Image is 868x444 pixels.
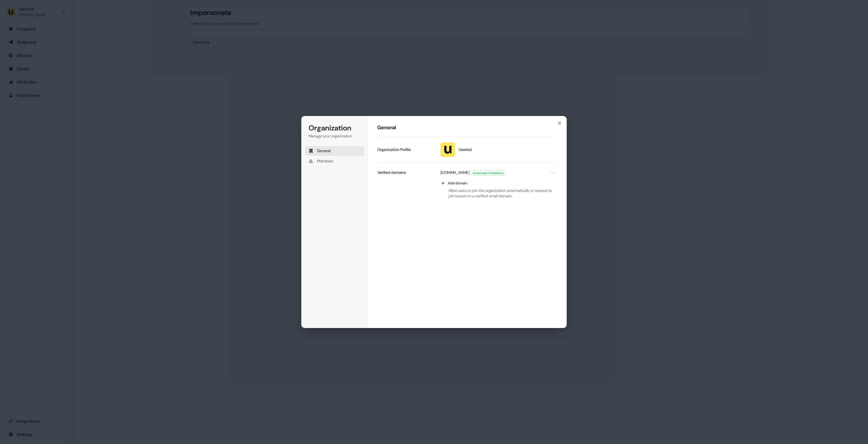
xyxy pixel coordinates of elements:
[441,142,455,157] img: Userled
[377,147,411,152] p: Organization Profile
[377,170,406,175] p: Verified domains
[438,188,557,199] p: Allow users to join the organization automatically or request to join based on a verified email d...
[317,148,331,154] span: General
[309,133,360,139] p: Manage your organization.
[438,178,557,188] button: Add domain
[448,181,467,186] span: Add domain
[377,124,557,131] h1: General
[317,158,333,164] span: Members
[459,147,472,152] span: Userled
[549,169,556,177] button: Open menu
[305,156,364,166] button: Members
[309,123,360,133] h1: Organization
[441,170,469,176] p: [DOMAIN_NAME]
[305,146,364,156] button: General
[471,170,505,176] span: Automatic invitations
